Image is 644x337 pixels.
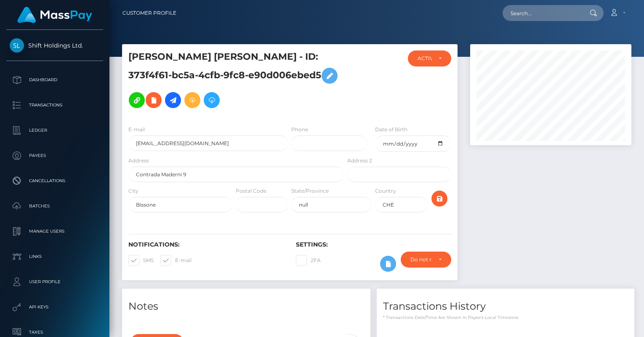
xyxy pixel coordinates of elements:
a: Dashboard [6,69,103,90]
h6: Settings: [296,241,451,248]
p: Manage Users [10,225,100,238]
label: Address 2 [347,157,372,165]
a: Links [6,246,103,267]
button: ACTIVE [408,50,451,66]
p: Batches [10,200,100,212]
p: Payees [10,149,100,162]
a: User Profile [6,271,103,292]
p: User Profile [10,276,100,288]
input: Search... [503,5,582,21]
label: Date of Birth [375,126,407,133]
div: ACTIVE [418,55,432,62]
a: Initiate Payout [165,92,181,108]
p: API Keys [10,301,100,313]
a: Transactions [6,95,103,116]
p: Links [10,250,100,263]
h4: Transactions History [383,299,628,314]
img: MassPay Logo [17,7,92,23]
p: * Transactions date/time are shown in payee's local timezone [383,314,628,321]
p: Dashboard [10,74,100,86]
a: Customer Profile [122,4,176,22]
h4: Notes [128,299,364,314]
span: Shift Holdings Ltd. [6,42,103,49]
p: Cancellations [10,175,100,187]
a: Batches [6,196,103,217]
a: API Keys [6,297,103,318]
h5: [PERSON_NAME] [PERSON_NAME] - ID: 373f4f61-bc5a-4cfb-9fc8-e90d006ebed5 [128,50,339,112]
label: Address [128,157,149,165]
label: SMS [128,255,154,266]
p: Ledger [10,124,100,137]
label: Postal Code [236,187,266,195]
label: Country [375,187,396,195]
a: Manage Users [6,221,103,242]
label: City [128,187,138,195]
label: Phone [291,126,308,133]
label: State/Province [291,187,329,195]
div: Do not require [410,256,431,263]
h6: Notifications: [128,241,283,248]
a: Ledger [6,120,103,141]
label: E-mail [160,255,192,266]
a: Cancellations [6,170,103,191]
a: Payees [6,145,103,166]
button: Do not require [401,252,451,268]
label: 2FA [296,255,321,266]
p: Transactions [10,99,100,111]
label: E-mail [128,126,145,133]
img: Shift Holdings Ltd. [10,38,24,53]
